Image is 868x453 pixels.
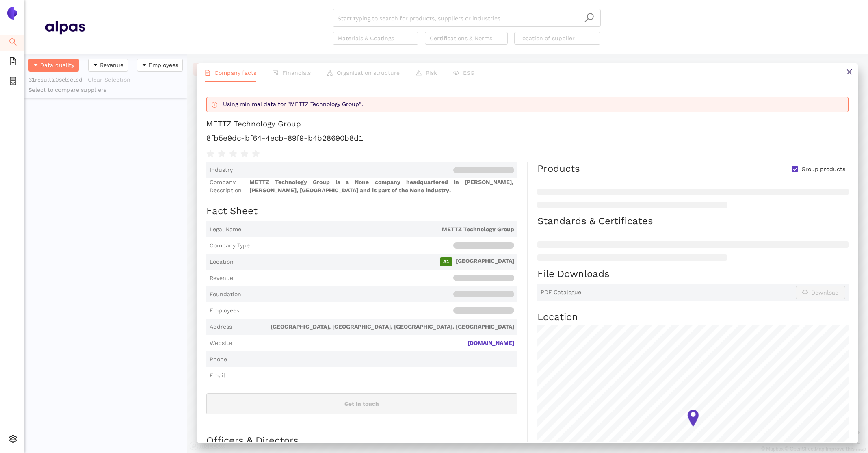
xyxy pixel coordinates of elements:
span: Company Type [210,242,250,250]
span: caret-down [141,62,147,69]
span: caret-down [93,62,98,69]
span: PDF Catalogue [541,288,581,297]
span: [GEOGRAPHIC_DATA], [GEOGRAPHIC_DATA], [GEOGRAPHIC_DATA], [GEOGRAPHIC_DATA] [235,323,514,331]
span: star [240,150,249,158]
span: Employees [149,61,178,69]
h2: File Downloads [537,267,849,281]
img: Logo [6,7,19,20]
span: Financials [282,69,311,76]
span: Revenue [210,274,233,282]
span: file-add [9,54,17,71]
span: A1 [440,257,452,266]
h2: Officers & Directors [206,434,517,448]
div: Select to compare suppliers [28,86,183,94]
h1: 8fb5e9dc-bf64-4ecb-89f9-b4b28690b8d1 [206,133,849,143]
span: search [584,13,594,23]
span: Organization structure [337,69,400,76]
span: container [9,74,17,90]
span: Risk [426,69,437,76]
span: setting [9,432,17,448]
button: caret-downData quality [28,59,79,72]
span: Company Description [210,178,246,194]
span: Revenue [100,61,123,69]
h2: Standards & Certificates [537,215,849,228]
span: ESG [463,69,474,76]
span: 31 results, 0 selected [28,76,82,83]
span: Foundation [210,290,241,299]
span: apartment [327,70,333,76]
div: METTZ Technology Group [206,119,301,129]
img: Homepage [45,17,85,37]
div: Using minimal data for "METTZ Technology Group". [223,100,845,108]
span: [GEOGRAPHIC_DATA] [237,257,514,266]
span: eye [453,70,459,76]
span: Employees [210,307,239,315]
span: Phone [210,355,227,364]
span: METTZ Technology Group [245,225,514,234]
span: Address [210,323,232,331]
span: Company facts [214,69,256,76]
span: Location [210,258,234,266]
span: Website [210,339,232,347]
span: star [206,150,214,158]
span: Group products [798,165,849,173]
div: Products [537,162,580,176]
span: star [218,150,226,158]
span: Industry [210,166,233,174]
span: fund-view [273,70,278,76]
button: caret-downEmployees [137,59,183,72]
span: info-circle [212,102,217,108]
span: Email [210,372,225,380]
button: Clear Selection [87,73,136,86]
span: file-text [205,70,210,76]
h2: Fact Sheet [206,204,517,218]
button: close [840,63,858,82]
span: Data quality [40,61,74,69]
h2: Location [537,310,849,324]
span: METTZ Technology Group is a None company headquartered in [PERSON_NAME], [PERSON_NAME], [GEOGRAPH... [249,178,514,194]
span: warning [416,70,422,76]
button: caret-downRevenue [88,59,128,72]
span: caret-down [33,62,39,69]
span: close [846,69,853,75]
span: star [229,150,237,158]
span: star [252,150,260,158]
span: search [9,35,17,51]
span: Legal Name [210,225,241,234]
